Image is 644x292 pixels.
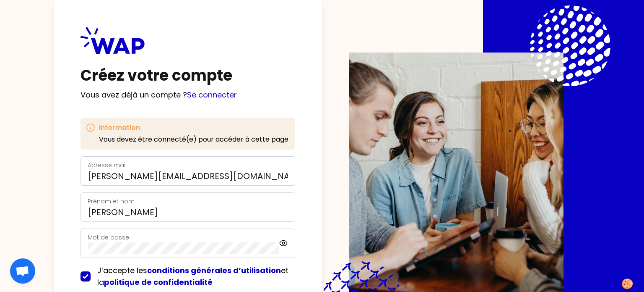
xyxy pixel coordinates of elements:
h1: Créez votre compte [80,67,295,84]
div: Ouvrir le chat [10,258,35,284]
label: Prénom et nom [88,197,135,205]
a: Se connecter [187,89,237,100]
a: conditions générales d’utilisation [147,265,281,276]
p: Vous avez déjà un compte ? [80,89,295,101]
label: Adresse mail [88,161,127,169]
a: politique de confidentialité [104,277,213,287]
span: J’accepte les et la [97,265,288,287]
label: Mot de passe [88,233,129,242]
h3: Information [99,123,288,133]
p: Vous devez être connecté(e) pour accéder à cette page [99,134,288,145]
